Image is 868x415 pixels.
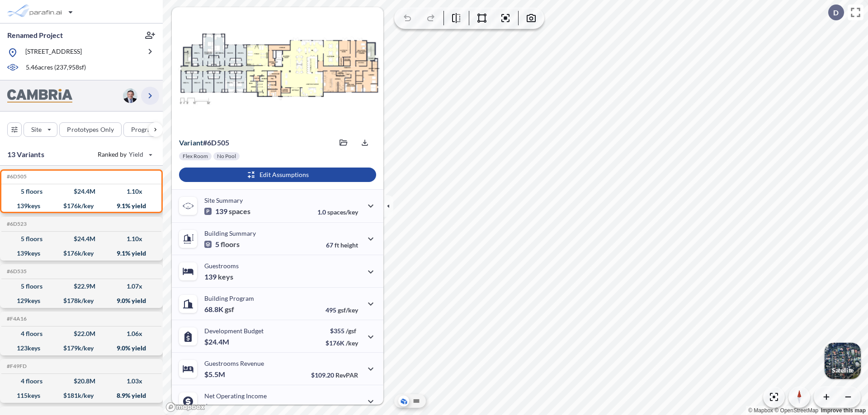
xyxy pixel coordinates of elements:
[320,404,358,411] p: 40.0%
[218,272,233,281] span: keys
[26,63,86,73] p: 5.46 acres ( 237,958 sf)
[335,241,339,249] span: ft
[774,407,818,414] a: OpenStreetMap
[5,363,27,369] h5: Click to copy the code
[123,122,172,137] button: Program
[398,396,409,406] button: Aerial View
[340,241,358,249] span: height
[179,138,229,147] p: # 6d505
[204,402,226,411] p: $2.2M
[204,305,234,314] p: 68.8K
[748,407,773,414] a: Mapbox
[59,122,122,137] button: Prototypes Only
[821,407,866,414] a: Improve this map
[335,371,358,379] span: RevPAR
[327,208,358,216] span: spaces/key
[325,327,358,335] p: $355
[25,47,82,58] p: [STREET_ADDRESS]
[129,150,144,159] span: Yield
[832,367,854,374] p: Satellite
[123,89,137,103] img: user logo
[338,306,358,314] span: gsf/key
[411,396,422,406] button: Site Plan
[204,240,240,249] p: 5
[179,138,203,147] span: Variant
[204,207,250,216] p: 139
[225,305,234,314] span: gsf
[338,404,358,411] span: margin
[325,306,358,314] p: 495
[5,221,27,227] h5: Click to copy the code
[31,125,42,134] p: Site
[204,359,264,367] p: Guestrooms Revenue
[7,30,63,40] p: Renamed Project
[204,272,233,281] p: 139
[204,392,267,400] p: Net Operating Income
[204,262,239,270] p: Guestrooms
[90,147,158,162] button: Ranked by Yield
[204,327,264,335] p: Development Budget
[7,89,72,103] img: BrandImage
[7,149,44,160] p: 13 Variants
[325,339,358,347] p: $176K
[24,122,57,137] button: Site
[221,240,240,249] span: floors
[217,153,236,160] p: No Pool
[825,343,861,379] button: Switcher ImageSatellite
[131,125,156,134] p: Program
[183,153,208,160] p: Flex Room
[346,339,358,347] span: /key
[5,173,27,180] h5: Click to copy the code
[204,196,243,204] p: Site Summary
[204,294,254,302] p: Building Program
[165,402,205,412] a: Mapbox homepage
[317,208,358,216] p: 1.0
[5,316,27,322] h5: Click to copy the code
[229,207,250,216] span: spaces
[259,170,309,179] p: Edit Assumptions
[204,370,226,379] p: $5.5M
[833,9,839,17] p: D
[825,343,861,379] img: Switcher Image
[204,337,231,346] p: $24.4M
[204,229,256,237] p: Building Summary
[179,168,376,182] button: Edit Assumptions
[67,125,114,134] p: Prototypes Only
[326,241,358,249] p: 67
[5,268,27,275] h5: Click to copy the code
[311,371,358,379] p: $109.20
[346,327,356,335] span: /gsf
